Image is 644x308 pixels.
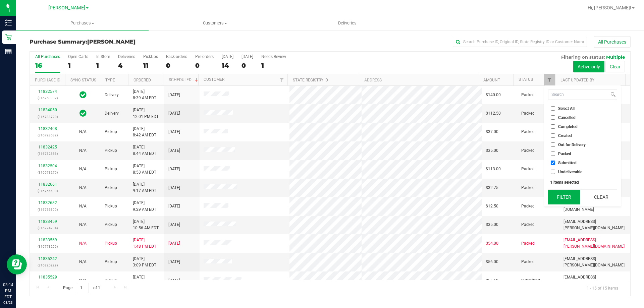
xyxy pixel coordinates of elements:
span: [EMAIL_ADDRESS][DOMAIN_NAME] [563,274,626,287]
span: Hi, [PERSON_NAME]! [588,5,631,10]
a: Deliveries [281,16,414,30]
a: 11833569 [38,238,57,242]
button: Clear [605,61,625,72]
button: N/A [79,278,87,284]
span: Packed [521,259,535,265]
a: State Registry ID [293,78,328,82]
a: Last Updated By [560,78,594,82]
span: [DATE] [168,222,180,228]
span: $56.00 [486,259,498,265]
a: Status [519,77,533,82]
span: Page of 1 [57,283,106,293]
div: [DATE] [222,54,233,59]
input: 1 [77,283,89,293]
span: Customers [149,20,281,26]
span: $140.00 [486,92,501,98]
input: Packed [551,151,555,156]
span: $37.00 [486,129,498,135]
input: Out for Delivery [551,142,555,147]
button: N/A [79,222,87,228]
span: $12.50 [486,203,498,209]
input: Search [548,90,609,100]
input: Search Purchase ID, Original ID, State Registry ID or Customer Name... [453,37,587,47]
span: Submitted [521,278,540,284]
span: Packed [521,240,535,247]
span: [DATE] [168,129,180,135]
span: Pickup [105,222,117,228]
a: Ordered [133,78,151,82]
span: Purchases [16,20,149,26]
span: [DATE] 3:09 PM EDT [133,256,156,268]
button: N/A [79,166,87,172]
div: 14 [222,62,233,69]
span: $113.00 [486,166,501,172]
span: [DATE] 8:44 AM EDT [133,144,156,157]
div: In Store [96,54,110,59]
span: Not Applicable [79,167,87,171]
a: 11832504 [38,164,57,168]
a: 11835529 [38,275,57,280]
div: 1 [68,62,88,69]
span: Select All [558,107,575,111]
span: [DATE] 1:48 PM EDT [133,237,156,250]
span: Completed [558,125,578,129]
span: $55.50 [486,278,498,284]
span: Pickup [105,147,117,154]
h3: Purchase Summary: [30,39,230,45]
button: Clear [585,190,617,204]
p: (316750302) [34,95,61,101]
div: [DATE] [241,54,253,59]
span: Out for Delivery [558,143,586,147]
span: Not Applicable [79,241,87,246]
span: [PERSON_NAME] [87,39,136,45]
span: [DATE] [168,259,180,265]
span: [EMAIL_ADDRESS][PERSON_NAME][DOMAIN_NAME] [563,219,626,231]
div: 4 [118,62,135,69]
div: 1 [96,62,110,69]
input: Created [551,133,555,138]
span: Packed [521,222,535,228]
a: Filter [544,74,555,85]
span: 1 - 15 of 15 items [581,283,624,293]
button: N/A [79,147,87,154]
div: 16 [35,62,60,69]
p: (316755399) [34,206,61,213]
a: Filter [276,74,287,85]
inline-svg: Retail [5,34,12,41]
span: [DATE] 8:53 AM EDT [133,163,156,176]
span: [DATE] [168,203,180,209]
span: Pickup [105,166,117,172]
span: [DATE] [168,278,180,284]
p: 03:14 PM EDT [3,282,13,300]
a: Scheduled [169,77,199,82]
span: Not Applicable [79,148,87,153]
button: N/A [79,203,87,209]
span: [DATE] 8:39 AM EDT [133,88,156,101]
p: (316774904) [34,225,61,231]
input: Submitted [551,161,555,165]
inline-svg: Inventory [5,19,12,26]
button: All Purchases [594,36,631,48]
span: Deliveries [329,20,366,26]
span: Not Applicable [79,259,87,264]
div: Pre-orders [195,54,214,59]
p: (316773296) [34,243,61,250]
span: Pickup [105,278,117,284]
input: Select All [551,106,555,111]
a: 11834050 [38,108,57,112]
p: (316788720) [34,114,61,120]
span: $32.75 [486,185,498,191]
span: Delivery [105,110,119,117]
a: Customer [204,77,224,82]
button: N/A [79,129,87,135]
div: Deliveries [118,54,135,59]
input: Cancelled [551,115,555,120]
span: [EMAIL_ADDRESS][PERSON_NAME][DOMAIN_NAME] [563,256,626,268]
div: 0 [166,62,187,69]
span: [DATE] [168,110,180,117]
a: 11832661 [38,182,57,187]
span: Packed [521,110,535,117]
span: Packed [521,166,535,172]
a: Type [105,78,115,82]
span: Packed [521,92,535,98]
